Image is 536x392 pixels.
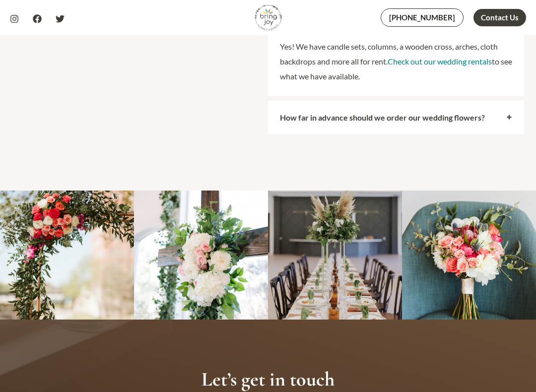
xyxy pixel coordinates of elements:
[381,8,464,27] a: [PHONE_NUMBER]
[33,14,42,23] a: Facebook
[10,367,526,391] h2: Let’s get in touch
[255,4,282,31] img: Bring Joy
[280,113,485,122] strong: How far in advance should we order our wedding flowers?
[10,14,19,23] a: Instagram
[56,14,65,23] a: Twitter
[388,57,492,66] a: Check out our wedding rentals
[280,39,512,83] p: Yes! We have candle sets, columns, a wooden cross, arches, cloth backdrops and more all for rent....
[473,9,526,26] a: Contact Us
